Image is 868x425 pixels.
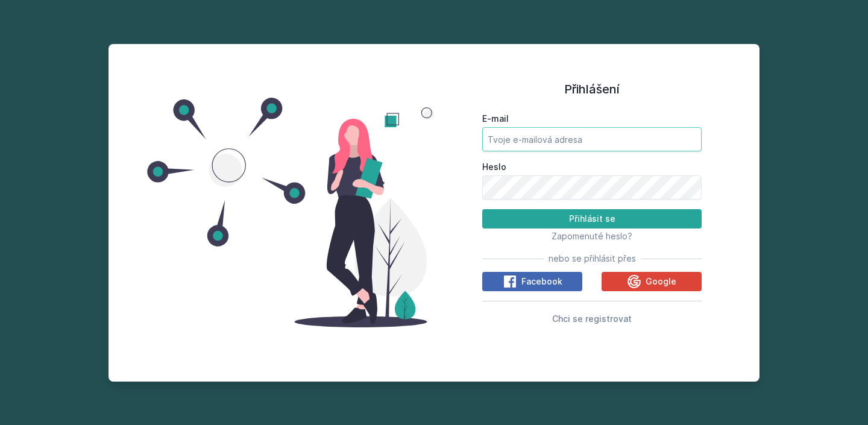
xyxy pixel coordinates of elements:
div: [PERSON_NAME] dostávat tipy ohledně studia, nových testů, hodnocení učitelů a předmětů? [346,14,570,42]
span: Google [646,275,676,288]
label: E-mail [482,113,702,125]
span: Facebook [521,275,562,288]
button: Přihlásit se [482,209,702,228]
button: Chci se registrovat [552,311,632,326]
input: Tvoje e-mailová adresa [482,127,702,151]
span: Zapomenuté heslo? [552,231,632,241]
img: notification icon [298,14,346,63]
button: Google [602,272,702,291]
span: Chci se registrovat [552,313,632,324]
button: Jasně, jsem pro [465,63,570,93]
span: nebo se přihlásit přes [549,253,636,265]
button: Facebook [482,272,582,291]
button: Ne [415,63,458,93]
label: Heslo [482,161,702,173]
